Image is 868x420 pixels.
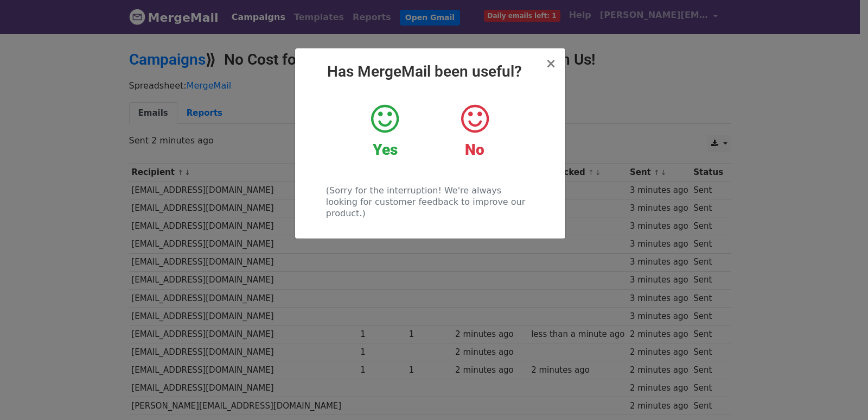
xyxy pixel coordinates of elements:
[438,103,511,159] a: No
[373,141,398,159] strong: Yes
[304,62,557,81] h2: Has MergeMail been useful?
[545,57,556,70] button: Close
[348,103,422,159] a: Yes
[326,185,534,219] p: (Sorry for the interruption! We're always looking for customer feedback to improve our product.)
[545,56,556,71] span: ×
[465,141,484,159] strong: No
